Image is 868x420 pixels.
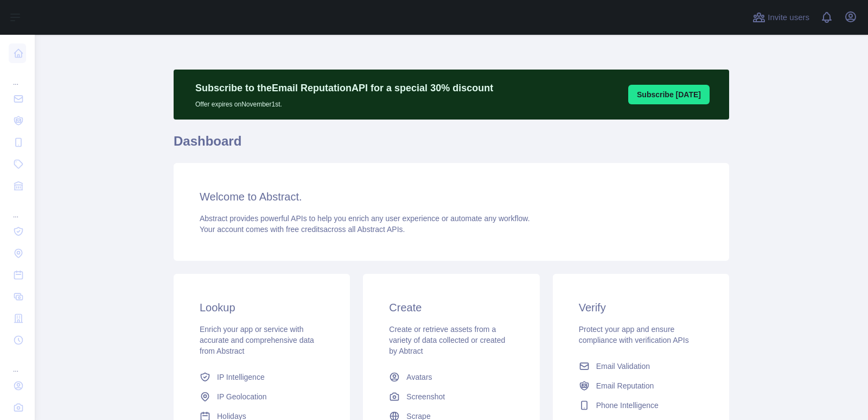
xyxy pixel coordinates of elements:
span: IP Geolocation [217,391,267,402]
h3: Create [389,300,513,315]
h3: Welcome to Abstract. [200,189,703,204]
span: Protect your app and ensure compliance with verification APIs [579,325,689,344]
span: Create or retrieve assets from a variety of data collected or created by Abtract [389,325,505,355]
a: Screenshot [385,387,518,406]
span: Avatars [406,372,432,383]
button: Invite users [750,9,812,26]
span: Abstract provides powerful APIs to help you enrich any user experience or automate any workflow. [200,214,530,223]
span: Screenshot [406,391,445,402]
span: Phone Intelligence [596,400,659,411]
h3: Lookup [200,300,324,315]
span: Your account comes with across all Abstract APIs. [200,225,405,234]
span: Invite users [768,11,809,24]
p: Offer expires on November 1st. [195,96,493,109]
span: Email Validation [596,361,650,372]
h3: Verify [579,300,703,315]
a: IP Intelligence [195,367,328,387]
span: Enrich your app or service with accurate and comprehensive data from Abstract [200,325,314,355]
span: free credits [286,225,323,234]
p: Subscribe to the Email Reputation API for a special 30 % discount [195,80,493,96]
div: ... [9,198,26,220]
a: Email Validation [575,356,707,376]
div: ... [9,65,26,87]
span: IP Intelligence [217,372,265,383]
a: IP Geolocation [195,387,328,406]
button: Subscribe [DATE] [628,85,710,104]
span: Email Reputation [596,380,654,391]
a: Email Reputation [575,376,707,396]
a: Avatars [385,367,518,387]
h1: Dashboard [174,133,729,159]
a: Phone Intelligence [575,396,707,415]
div: ... [9,352,26,374]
